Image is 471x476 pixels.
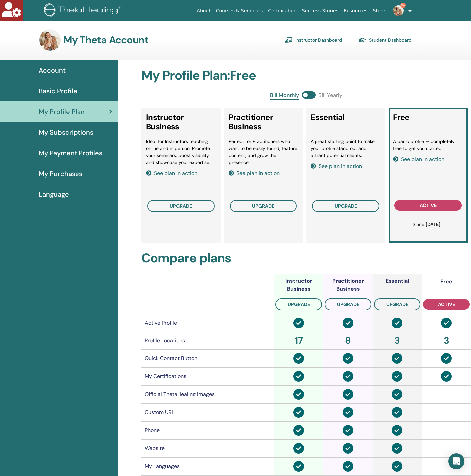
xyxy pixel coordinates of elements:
[323,277,373,293] div: Practitioner Business
[275,334,322,348] div: 17
[392,353,402,364] img: circle-check-solid.svg
[252,203,274,209] span: upgrade
[270,91,299,100] span: Bill Monthly
[393,5,404,16] img: default.jpg
[386,277,409,285] div: Essential
[145,372,271,380] div: My Certifications
[39,86,77,96] span: Basic Profile
[337,301,359,307] span: upgrade
[386,301,408,307] span: upgrade
[293,407,304,418] img: circle-check-solid.svg
[293,425,304,436] img: circle-check-solid.svg
[318,91,342,100] span: Bill Yearly
[423,334,470,348] div: 3
[275,298,322,310] button: upgrade
[343,371,353,382] img: circle-check-solid.svg
[154,170,197,177] span: See plan in action
[325,334,371,348] div: 8
[319,163,362,170] span: See plan in action
[293,371,304,382] img: circle-check-solid.svg
[229,170,280,177] a: See plan in action
[341,5,370,17] a: Resources
[392,389,402,400] img: circle-check-solid.svg
[343,318,353,328] img: circle-check-solid.svg
[393,138,463,152] li: A basic profile — completely free to get you started.
[311,138,381,159] li: A great starting point to make your profile stand out and attract potential clients.
[288,301,310,307] span: upgrade
[39,169,82,179] span: My Purchases
[335,203,357,209] span: upgrade
[358,35,412,45] a: Student Dashboard
[229,138,298,166] li: Perfect for Practitioners who want to be easily found, feature content, and grow their presence.
[39,107,85,117] span: My Profile Plan
[293,318,304,328] img: circle-check-solid.svg
[374,334,420,348] div: 3
[312,200,379,212] button: upgrade
[343,425,353,436] img: circle-check-solid.svg
[141,68,471,83] h2: My Profile Plan : Free
[293,443,304,454] img: circle-check-solid.svg
[392,425,402,436] img: circle-check-solid.svg
[441,371,452,382] img: circle-check-solid.svg
[145,444,271,452] div: Website
[63,34,148,46] h3: My Theta Account
[393,156,444,163] a: See plan in action
[236,170,280,177] span: See plan in action
[440,278,452,286] div: Free
[343,443,353,454] img: circle-check-solid.svg
[400,3,406,8] span: 9+
[146,170,197,177] a: See plan in action
[392,318,402,328] img: circle-check-solid.svg
[145,408,271,416] div: Custom URL
[274,277,323,293] div: Instructor Business
[392,407,402,418] img: circle-check-solid.svg
[145,426,271,434] div: Phone
[343,407,353,418] img: circle-check-solid.svg
[145,319,271,327] div: Active Profile
[299,5,341,17] a: Success Stories
[325,298,371,310] button: upgrade
[213,5,266,17] a: Courses & Seminars
[343,461,353,472] img: circle-check-solid.svg
[343,389,353,400] img: circle-check-solid.svg
[293,353,304,364] img: circle-check-solid.svg
[230,200,297,212] button: upgrade
[394,200,462,211] button: active
[420,202,437,208] span: active
[39,148,102,158] span: My Payment Profiles
[293,461,304,472] img: circle-check-solid.svg
[265,5,299,17] a: Certification
[448,453,464,469] div: Open Intercom Messenger
[441,318,452,328] img: circle-check-solid.svg
[441,353,452,364] img: circle-check-solid.svg
[145,390,271,398] div: Official ThetaHealing Images
[396,221,456,228] p: Since
[39,127,93,137] span: My Subscriptions
[170,203,192,209] span: upgrade
[145,354,271,362] div: Quick Contact Button
[285,35,342,45] a: Instructor Dashboard
[44,3,123,18] img: logo.png
[39,65,66,75] span: Account
[39,29,61,51] img: default.jpg
[392,371,402,382] img: circle-check-solid.svg
[194,5,213,17] a: About
[343,353,353,364] img: circle-check-solid.svg
[423,299,470,310] button: active
[285,37,293,43] img: chalkboard-teacher.svg
[141,251,471,266] h2: Compare plans
[358,37,366,43] img: graduation-cap.svg
[145,462,271,470] div: My Languages
[374,298,420,310] button: upgrade
[145,337,271,345] div: Profile Locations
[401,156,444,163] span: See plan in action
[426,221,440,227] b: [DATE]
[392,443,402,454] img: circle-check-solid.svg
[370,5,388,17] a: Store
[147,200,215,212] button: upgrade
[392,461,402,472] img: circle-check-solid.svg
[311,163,362,170] a: See plan in action
[438,301,455,307] span: active
[146,138,216,166] li: Ideal for Instructors teaching online and in person. Promote your seminars, boost visibility, and...
[39,189,69,199] span: Language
